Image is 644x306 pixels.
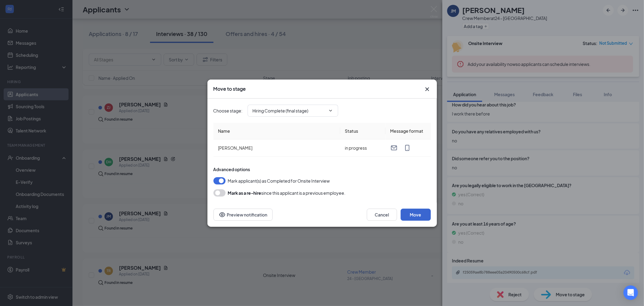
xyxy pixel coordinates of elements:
svg: Eye [219,211,226,218]
div: Advanced options [213,166,431,172]
div: since this applicant is a previous employee. [228,189,346,197]
button: Cancel [367,209,397,221]
svg: ChevronDown [328,108,333,113]
button: Move [401,209,431,221]
th: Status [340,123,386,139]
span: Mark applicant(s) as Completed for Onsite Interview [228,177,330,184]
svg: Email [390,144,398,151]
th: Name [213,123,340,139]
b: Mark as a re-hire [228,190,261,196]
span: [PERSON_NAME] [218,145,253,151]
span: Choose stage : [213,107,243,114]
button: Close [424,86,431,93]
h3: Move to stage [213,86,246,92]
svg: MobileSms [404,144,411,151]
th: Message format [386,123,431,139]
button: Preview notificationEye [213,209,273,221]
div: Open Intercom Messenger [623,285,638,300]
svg: Cross [424,86,431,93]
td: in progress [340,139,386,157]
